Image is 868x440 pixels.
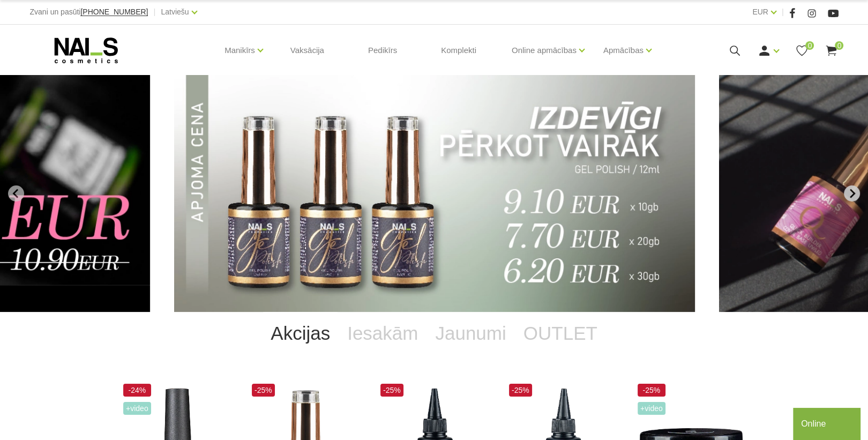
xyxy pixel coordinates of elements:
[844,185,860,202] button: Next slide
[262,312,339,355] a: Akcijas
[339,312,426,355] a: Iesakām
[509,384,532,397] span: -25%
[638,402,665,415] span: +Video
[174,75,695,312] li: 11 of 12
[603,29,643,72] a: Apmācības
[795,44,809,57] a: 0
[515,312,606,355] a: OUTLET
[80,8,148,16] a: [PHONE_NUMBER]
[282,25,333,76] a: Vaksācija
[638,384,665,397] span: -25%
[793,406,863,440] iframe: chat widget
[123,384,151,397] span: -24%
[782,5,784,19] span: |
[512,29,577,72] a: Online apmācības
[225,29,255,72] a: Manikīrs
[380,384,403,397] span: -25%
[153,5,155,19] span: |
[8,185,24,202] button: Previous slide
[825,44,838,57] a: 0
[252,384,275,397] span: -25%
[805,41,814,50] span: 0
[360,25,406,76] a: Pedikīrs
[123,402,151,415] span: +Video
[426,312,514,355] a: Jaunumi
[835,41,843,50] span: 0
[30,5,148,19] div: Zvani un pasūti
[752,5,768,18] a: EUR
[432,25,485,76] a: Komplekti
[161,5,189,18] a: Latviešu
